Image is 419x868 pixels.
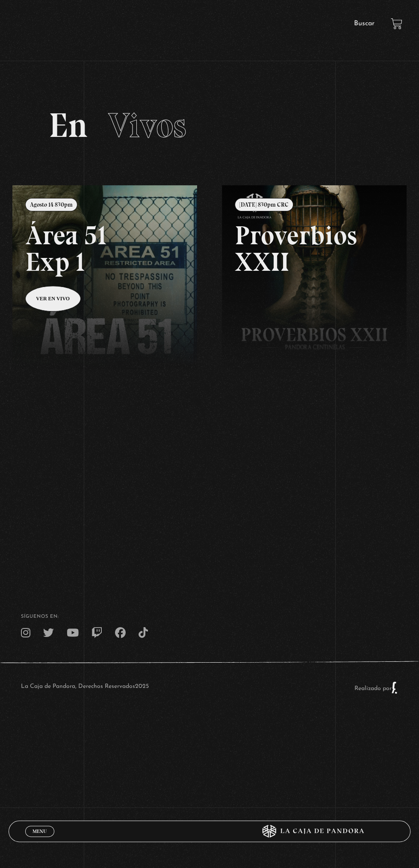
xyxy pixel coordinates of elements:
[49,108,371,142] h2: En
[354,20,375,27] a: Buscar
[108,105,186,146] span: Vivos
[391,18,402,29] a: View your shopping cart
[21,681,149,694] p: La Caja de Pandora, Derechos Reservados 2025
[354,685,398,692] a: Realizado por
[21,614,398,619] h4: SÍguenos en:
